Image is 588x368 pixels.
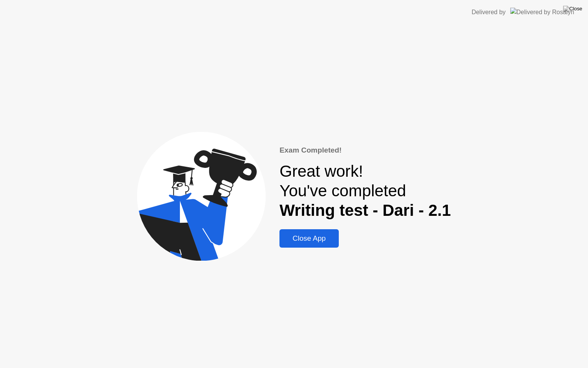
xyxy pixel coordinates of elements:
[563,6,582,12] img: Close
[279,229,339,248] button: Close App
[279,162,451,220] div: Great work! You've completed
[472,8,506,17] div: Delivered by
[279,145,451,156] div: Exam Completed!
[282,234,336,243] div: Close App
[279,201,451,219] b: Writing test - Dari - 2.1
[510,8,574,16] img: Delivered by Rosalyn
